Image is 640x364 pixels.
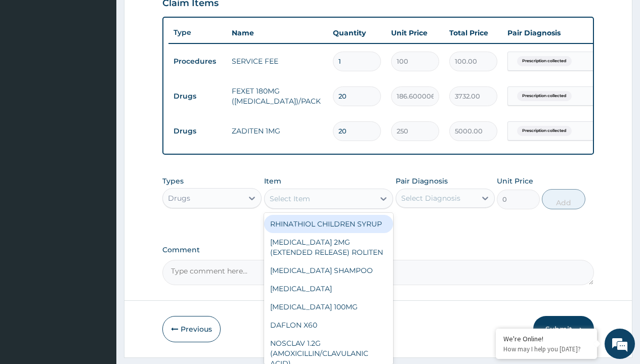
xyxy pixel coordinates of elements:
button: Submit [533,316,594,342]
label: Pair Diagnosis [396,176,448,186]
td: ZADITEN 1MG [227,121,328,141]
div: Chat with us now [53,57,170,70]
span: Prescription collected [517,126,572,136]
textarea: Type your message and hit 'Enter' [5,250,193,286]
label: Types [162,177,184,186]
td: Drugs [168,87,227,106]
span: Prescription collected [517,56,572,66]
label: Comment [162,246,594,254]
th: Total Price [444,23,502,43]
div: [MEDICAL_DATA] [264,280,394,298]
th: Pair Diagnosis [502,23,614,43]
td: Drugs [168,122,227,141]
label: Item [264,176,281,186]
td: Procedures [168,52,227,71]
button: Add [542,189,585,209]
div: [MEDICAL_DATA] 100MG [264,298,394,316]
td: SERVICE FEE [227,51,328,71]
div: DAFLON X60 [264,316,394,334]
img: d_794563401_company_1708531726252_794563401 [19,51,41,76]
div: We're Online! [503,334,589,343]
div: Drugs [168,193,190,203]
th: Quantity [328,23,386,43]
label: Unit Price [497,176,533,186]
button: Previous [162,316,221,342]
div: [MEDICAL_DATA] 2MG (EXTENDED RELEASE) ROLITEN [264,233,394,261]
span: Prescription collected [517,91,572,101]
div: RHINATHIOL CHILDREN SYRUP [264,215,394,233]
th: Unit Price [386,23,444,43]
div: [MEDICAL_DATA] SHAMPOO [264,261,394,280]
div: Minimize live chat window [166,5,190,29]
div: Select Item [270,194,310,204]
p: How may I help you today? [503,345,589,353]
th: Name [227,23,328,43]
th: Type [168,23,227,42]
div: Select Diagnosis [401,193,460,203]
td: FEXET 180MG ([MEDICAL_DATA])/PACK [227,81,328,111]
span: We're online! [59,114,140,216]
